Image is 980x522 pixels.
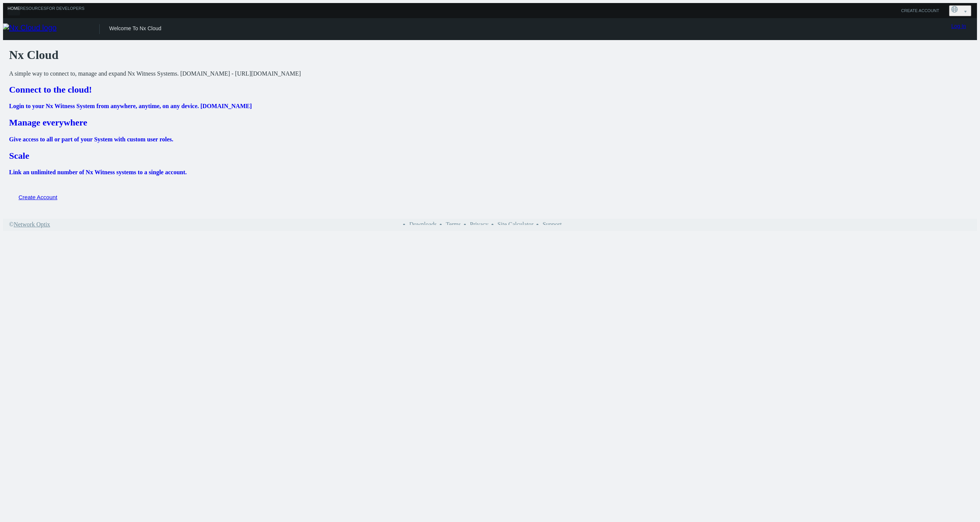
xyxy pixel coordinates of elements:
[9,136,383,143] h4: Give access to all or part of your System with custom user roles.
[9,103,383,110] h4: Login to your Nx Witness System from anywhere, anytime, on any device. [DOMAIN_NAME]
[46,6,85,15] a: For Developers
[9,118,383,128] h2: Manage everywhere
[9,194,67,200] a: Create Account
[543,221,562,228] a: Support
[9,48,59,62] span: Nx Cloud
[20,6,46,15] a: Resources
[3,23,99,35] img: Nx Cloud logo
[446,221,461,228] a: Terms
[14,221,50,228] span: Network Optix
[901,8,939,13] a: CREATE ACCOUNT
[498,221,534,228] a: Site Calculator
[9,151,383,176] a: ScaleLink an unlimited number of Nx Witness systems to a single account.
[9,169,383,176] h4: Link an unlimited number of Nx Witness systems to a single account.
[9,85,383,110] a: Connect to the cloud!Login to your Nx Witness System from anywhere, anytime, on any device. [DOMA...
[9,118,383,143] a: Manage everywhereGive access to all or part of your System with custom user roles.
[409,221,437,228] a: Downloads
[9,85,383,95] h2: Connect to the cloud!
[951,23,966,29] a: Log In
[8,6,20,15] a: home
[109,25,161,38] div: Welcome To Nx Cloud
[9,151,383,161] h2: Scale
[9,70,383,77] p: A simple way to connect to, manage and expand Nx Witness Systems. [DOMAIN_NAME] - [URL][DOMAIN_NAME]
[470,221,488,228] a: Privacy
[9,221,50,228] a: ©Network Optix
